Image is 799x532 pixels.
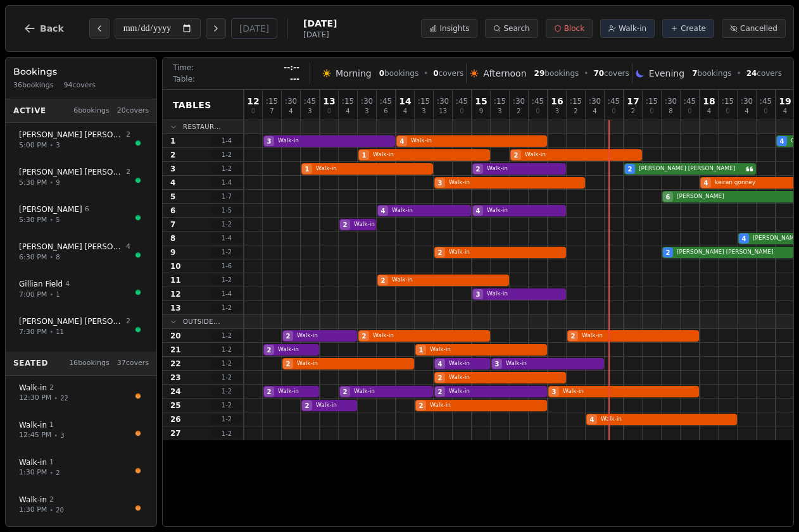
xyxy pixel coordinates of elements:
span: 36 bookings [13,80,54,91]
span: 5 [170,192,175,202]
span: : 30 [589,97,601,105]
span: Walk-in [354,387,433,396]
span: 0 [460,108,463,114]
span: 37 covers [117,358,149,369]
span: Walk-in [316,401,357,410]
span: : 45 [380,97,392,105]
span: 9 [56,178,60,187]
span: 4 [403,108,407,114]
button: [PERSON_NAME] 65:30 PM•5 [11,197,151,232]
span: 4 [438,359,443,369]
span: Walk-in [373,331,490,340]
span: 1 - 4 [211,233,242,243]
span: Walk-in [487,164,566,173]
span: Afternoon [483,67,526,80]
span: Tables [173,99,211,111]
span: Search [503,23,529,34]
span: 20 [56,505,64,515]
span: 2 [267,387,272,397]
span: Walk-in [582,331,699,340]
span: 26 [170,414,181,424]
span: Insights [439,23,469,34]
span: [PERSON_NAME] [PERSON_NAME] [19,242,123,252]
span: Walk-in [278,137,395,145]
span: : 15 [494,97,506,105]
span: • [49,468,53,478]
span: 2 [438,387,443,397]
span: 3 [438,178,443,188]
button: Walk-in [600,19,655,38]
span: 0 [612,108,615,114]
span: 0 [379,69,384,78]
span: 2 [286,331,291,341]
span: 23 [170,373,181,383]
span: • [49,252,53,262]
span: 2 [49,495,54,505]
span: 8 [669,108,672,114]
span: 1 - 2 [211,303,242,312]
span: Walk-in [487,290,566,299]
span: Walk-in [449,248,566,257]
span: Walk-in [449,373,566,382]
span: 2 [286,359,291,369]
span: 4 [289,108,293,114]
span: [PERSON_NAME] [19,204,82,214]
span: 12 [170,289,181,299]
span: 9 [170,247,175,257]
span: • [49,140,53,150]
span: Walk-in [563,387,699,396]
span: 16 [551,97,563,106]
span: : 30 [513,97,525,105]
span: [PERSON_NAME] [PERSON_NAME] [19,316,123,326]
button: Walk-in 212:30 PM•22 [11,376,151,411]
span: 2 [343,387,348,397]
svg: Customer message [746,165,753,173]
span: Cancelled [740,23,777,34]
span: Morning [336,67,372,80]
span: [PERSON_NAME] [PERSON_NAME] [19,167,123,177]
button: Cancelled [722,19,786,38]
span: 2 [267,345,272,355]
button: Search [485,19,538,38]
span: 22 [60,393,68,403]
span: 0 [650,108,653,114]
span: • [584,68,588,78]
span: 1 - 2 [211,373,242,382]
span: 11 [56,327,64,337]
span: 13 [439,108,447,114]
span: Back [40,24,64,33]
span: 4 [593,108,596,114]
span: 0 [433,69,438,78]
span: 3 [365,108,368,114]
span: 21 [170,345,181,355]
span: : 15 [722,97,734,105]
span: 29 [534,69,545,78]
span: [DATE] [303,17,337,30]
span: 1 - 2 [211,247,242,257]
span: 0 [536,108,539,114]
span: 1 [419,345,424,355]
span: 4 [704,178,708,188]
span: 2 [126,167,130,178]
span: 2 [49,383,54,393]
span: 2 [381,276,386,285]
span: 15 [475,97,487,106]
span: 4 [400,137,405,146]
span: 1 - 2 [211,150,242,159]
span: 12:30 PM [19,393,51,404]
button: Insights [421,19,477,38]
span: 7:30 PM [19,327,47,338]
span: Walk-in [19,420,47,430]
span: Walk-in [19,383,47,393]
span: • [424,68,428,78]
span: 12 [247,97,259,106]
span: [PERSON_NAME] [PERSON_NAME] [639,164,743,173]
span: 13 [323,97,335,106]
span: Walk-in [487,206,566,215]
button: [PERSON_NAME] [PERSON_NAME]46:30 PM•8 [11,235,151,269]
span: Walk-in [430,345,547,354]
span: 1 - 2 [211,164,242,173]
span: 3 [555,108,559,114]
span: 9 [479,108,483,114]
span: Walk-in [525,151,642,159]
